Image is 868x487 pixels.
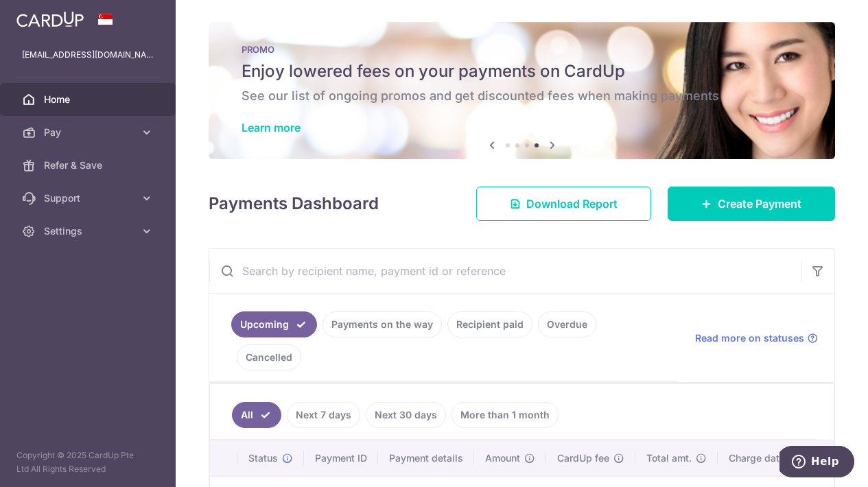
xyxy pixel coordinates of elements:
[378,440,474,476] th: Payment details
[526,195,618,212] span: Download Report
[209,22,835,159] img: Latest Promos banner
[718,195,801,212] span: Create Payment
[44,158,134,172] span: Refer & Save
[695,331,818,345] a: Read more on statuses
[322,311,442,337] a: Payments on the way
[287,402,360,428] a: Next 7 days
[44,93,134,106] span: Home
[538,311,596,337] a: Overdue
[209,191,379,216] h4: Payments Dashboard
[242,121,301,134] a: Learn more
[44,191,134,205] span: Support
[242,44,802,55] p: PROMO
[231,311,317,337] a: Upcoming
[668,187,835,221] a: Create Payment
[304,440,378,476] th: Payment ID
[209,249,801,293] input: Search by recipient name, payment id or reference
[729,451,785,465] span: Charge date
[476,187,651,221] a: Download Report
[237,344,301,370] a: Cancelled
[366,402,446,428] a: Next 30 days
[242,60,802,82] h5: Enjoy lowered fees on your payments on CardUp
[451,402,559,428] a: More than 1 month
[22,48,154,62] p: [EMAIL_ADDRESS][DOMAIN_NAME]
[557,451,609,465] span: CardUp fee
[44,126,134,139] span: Pay
[779,446,854,480] iframe: Opens a widget where you can find more information
[32,10,60,22] span: Help
[232,402,281,428] a: All
[242,88,802,104] h6: See our list of ongoing promos and get discounted fees when making payments
[44,224,134,238] span: Settings
[248,451,278,465] span: Status
[485,451,520,465] span: Amount
[646,451,692,465] span: Total amt.
[447,311,532,337] a: Recipient paid
[695,331,804,345] span: Read more on statuses
[16,11,84,27] img: CardUp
